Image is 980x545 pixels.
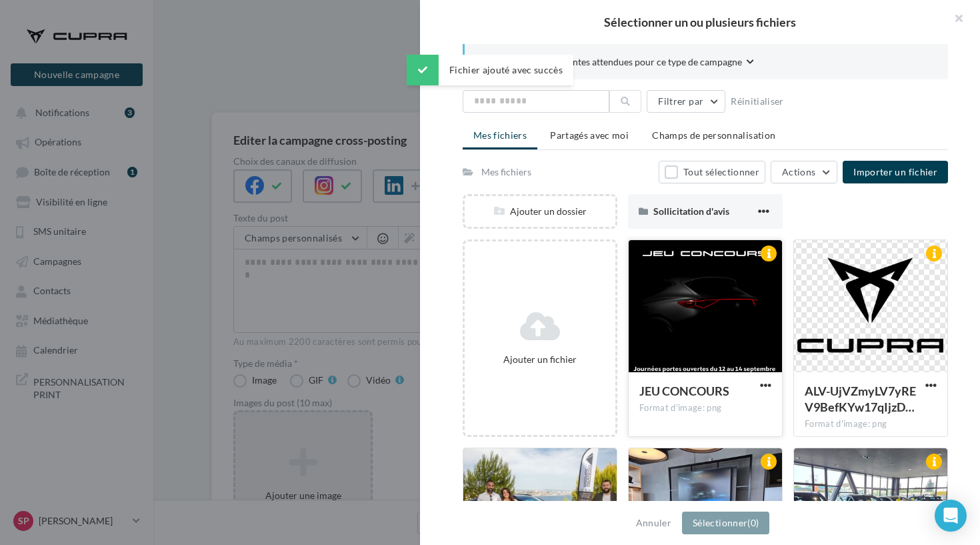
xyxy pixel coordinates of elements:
[652,129,775,141] span: Champs de personnalisation
[473,129,527,141] span: Mes fichiers
[441,16,959,28] h2: Sélectionner un ou plusieurs fichiers
[465,205,615,218] div: Ajouter un dossier
[771,161,837,183] button: Actions
[682,512,769,534] button: Sélectionner(0)
[407,55,573,85] div: Fichier ajouté avec succès
[486,55,742,69] span: Consulter les contraintes attendues pour ce type de campagne
[659,161,765,183] button: Tout sélectionner
[843,161,948,183] button: Importer un fichier
[486,55,754,71] button: Consulter les contraintes attendues pour ce type de campagne
[470,353,610,366] div: Ajouter un fichier
[782,166,815,177] span: Actions
[805,418,937,430] div: Format d'image: png
[653,205,729,217] span: Sollicitation d'avis
[481,165,531,179] div: Mes fichiers
[805,384,916,414] span: ALV-UjVZmyLV7yREV9BefKYw17qIjzDwncKJ8_3jV9YVcjC5A1crgOHn
[550,129,629,141] span: Partagés avec moi
[935,500,967,532] div: Open Intercom Messenger
[631,515,677,531] button: Annuler
[639,402,771,414] div: Format d'image: png
[647,90,725,113] button: Filtrer par
[639,384,729,398] span: JEU CONCOURS
[725,93,789,109] button: Réinitialiser
[747,517,759,528] span: (0)
[853,166,937,177] span: Importer un fichier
